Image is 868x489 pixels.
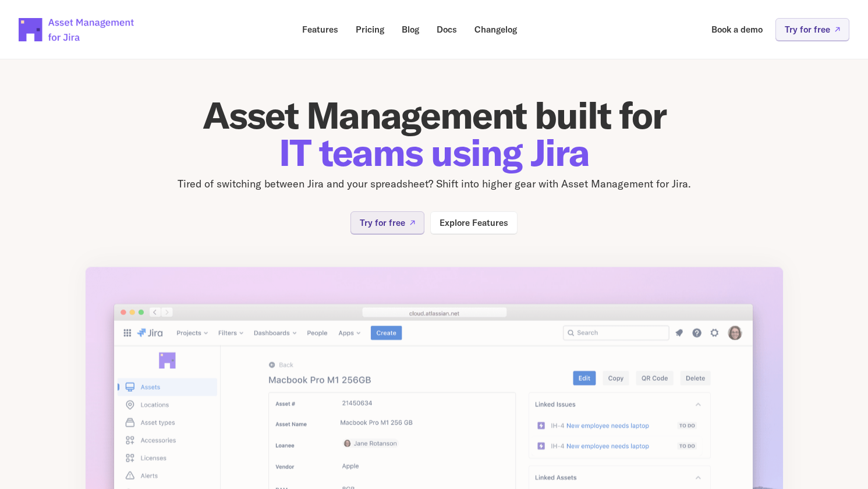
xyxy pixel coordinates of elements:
[437,25,457,34] p: Docs
[360,218,405,227] p: Try for free
[474,25,517,34] p: Changelog
[279,129,589,176] span: IT teams using Jira
[85,97,784,171] h1: Asset Management built for
[466,18,525,41] a: Changelog
[402,25,419,34] p: Blog
[85,176,784,193] p: Tired of switching between Jira and your spreadsheet? Shift into higher gear with Asset Managemen...
[711,25,763,34] p: Book a demo
[302,25,338,34] p: Features
[785,25,830,34] p: Try for free
[703,18,771,41] a: Book a demo
[440,218,508,227] p: Explore Features
[394,18,427,41] a: Blog
[294,18,346,41] a: Features
[356,25,384,34] p: Pricing
[428,18,465,41] a: Docs
[430,211,518,234] a: Explore Features
[775,18,849,41] a: Try for free
[348,18,392,41] a: Pricing
[350,211,424,234] a: Try for free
